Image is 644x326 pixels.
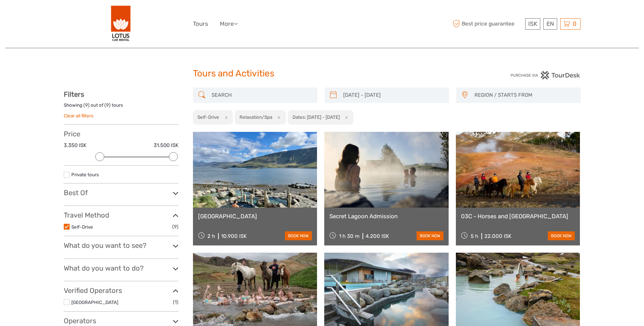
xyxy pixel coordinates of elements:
[64,142,86,149] label: 3.350 ISK
[64,113,93,118] a: Clear all filters
[64,189,178,197] h3: Best Of
[471,90,577,101] button: REGION / STARTS FROM
[285,231,312,240] a: book now
[471,233,478,239] span: 5 h
[239,114,272,120] h2: Relaxation/Spa
[572,20,577,27] span: 0
[548,231,575,240] a: book now
[221,233,247,239] div: 10.900 ISK
[71,224,93,230] a: Self-Drive
[64,102,178,113] div: Showing ( ) out of ( ) tours
[64,90,84,98] strong: Filters
[173,298,178,306] span: (1)
[417,231,443,240] a: book now
[220,114,229,121] button: x
[543,18,557,30] div: EN
[339,233,359,239] span: 1 h 30 m
[197,114,219,120] h2: Self-Drive
[341,114,350,121] button: x
[64,241,178,250] h3: What do you want to see?
[207,233,215,239] span: 2 h
[451,18,523,30] span: Best price guarantee
[71,299,118,305] a: [GEOGRAPHIC_DATA]
[293,114,340,120] h2: Dates: [DATE] - [DATE]
[64,286,178,295] h3: Verified Operators
[64,130,178,138] h3: Price
[510,71,580,80] img: PurchaseViaTourDesk.png
[106,102,109,108] label: 9
[273,114,283,121] button: x
[340,89,446,101] input: SELECT DATES
[71,172,99,177] a: Private tours
[193,19,208,29] a: Tours
[220,19,238,29] a: More
[10,12,78,18] p: We're away right now. Please check back later!
[366,233,389,239] div: 4.200 ISK
[484,233,511,239] div: 22.000 ISK
[193,68,451,79] h1: Tours and Activities
[528,20,537,27] span: ISK
[329,213,443,220] a: Secret Lagoon Admission
[198,213,312,220] a: [GEOGRAPHIC_DATA]
[64,264,178,272] h3: What do you want to do?
[209,89,314,101] input: SEARCH
[111,5,131,43] img: 443-e2bd2384-01f0-477a-b1bf-f993e7f52e7d_logo_big.png
[154,142,178,149] label: 31.500 ISK
[79,11,88,19] button: Open LiveChat chat widget
[172,223,178,231] span: (9)
[461,213,575,220] a: 03C - Horses and [GEOGRAPHIC_DATA]
[85,102,88,108] label: 9
[64,211,178,219] h3: Travel Method
[64,317,178,325] h3: Operators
